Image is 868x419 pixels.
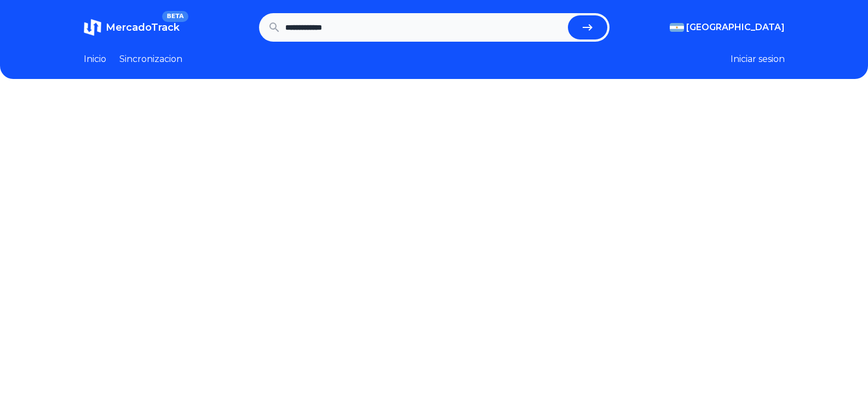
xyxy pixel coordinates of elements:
[670,23,684,32] img: Argentina
[162,11,188,22] span: BETA
[731,53,785,66] button: Iniciar sesion
[106,21,180,33] span: MercadoTrack
[84,53,106,66] a: Inicio
[686,21,785,34] span: [GEOGRAPHIC_DATA]
[84,19,101,36] img: MercadoTrack
[670,21,785,34] button: [GEOGRAPHIC_DATA]
[119,53,182,66] a: Sincronizacion
[84,19,180,36] a: MercadoTrackBETA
